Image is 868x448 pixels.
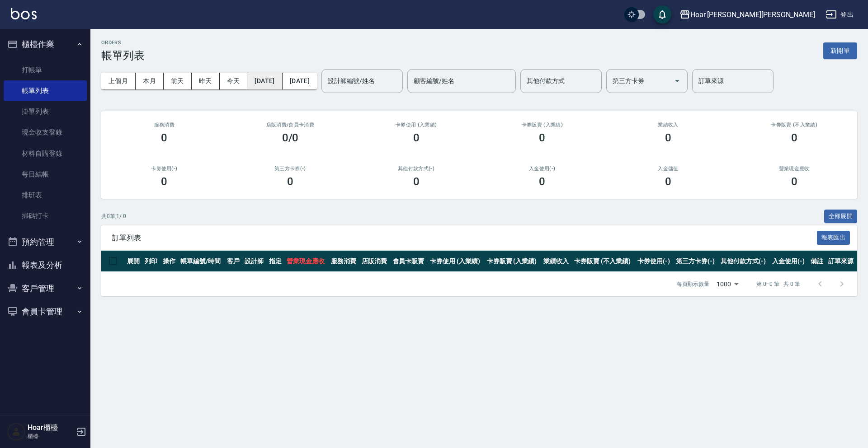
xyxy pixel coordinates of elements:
[413,131,420,144] h3: 0
[653,5,671,23] button: save
[164,73,192,89] button: 前天
[490,166,594,172] h2: 入金使用(-)
[713,272,742,296] div: 1000
[284,251,328,272] th: 營業現金應收
[677,280,709,288] p: 每頁顯示數量
[283,73,317,89] button: [DATE]
[282,131,299,144] h3: 0/0
[238,166,343,172] h2: 第三方卡券(-)
[822,6,857,23] button: 登出
[242,251,267,272] th: 設計師
[11,8,37,19] img: Logo
[101,73,136,89] button: 上個月
[161,131,167,144] h3: 0
[4,33,87,56] button: 櫃檯作業
[616,166,721,172] h2: 入金儲值
[539,131,545,144] h3: 0
[742,122,846,128] h2: 卡券販賣 (不入業績)
[742,166,846,172] h2: 營業現金應收
[826,251,857,272] th: 訂單來源
[670,74,684,88] button: Open
[364,166,468,172] h2: 其他付款方式(-)
[4,253,87,277] button: 報表及分析
[485,251,541,272] th: 卡券販賣 (入業績)
[4,230,87,254] button: 預約管理
[220,73,248,89] button: 今天
[7,423,25,441] img: Person
[28,423,74,432] h5: Hoar櫃檯
[101,40,145,46] h2: ORDERS
[541,251,572,272] th: 業績收入
[112,166,217,172] h2: 卡券使用(-)
[4,277,87,300] button: 客戶管理
[674,251,718,272] th: 第三方卡券(-)
[160,251,178,272] th: 操作
[142,251,160,272] th: 列印
[817,233,850,242] a: 報表匯出
[391,251,428,272] th: 會員卡販賣
[428,251,484,272] th: 卡券使用 (入業績)
[539,175,545,188] h3: 0
[635,251,674,272] th: 卡券使用(-)
[823,46,857,55] a: 新開單
[329,251,359,272] th: 服務消費
[161,175,167,188] h3: 0
[791,175,797,188] h3: 0
[178,251,225,272] th: 帳單編號/時間
[238,122,343,128] h2: 店販消費 /會員卡消費
[4,300,87,323] button: 會員卡管理
[101,49,145,62] h3: 帳單列表
[112,233,817,243] span: 訂單列表
[817,231,850,245] button: 報表匯出
[225,251,242,272] th: 客戶
[267,251,284,272] th: 指定
[718,251,770,272] th: 其他付款方式(-)
[676,5,819,24] button: Hoar [PERSON_NAME][PERSON_NAME]
[4,122,87,143] a: 現金收支登錄
[247,73,282,89] button: [DATE]
[4,205,87,226] a: 掃碼打卡
[665,131,671,144] h3: 0
[4,60,87,80] a: 打帳單
[136,73,164,89] button: 本月
[665,175,671,188] h3: 0
[824,210,858,224] button: 全部展開
[572,251,635,272] th: 卡券販賣 (不入業績)
[125,251,142,272] th: 展開
[616,122,721,128] h2: 業績收入
[359,251,390,272] th: 店販消費
[4,143,87,164] a: 材料自購登錄
[490,122,594,128] h2: 卡券販賣 (入業績)
[413,175,420,188] h3: 0
[101,212,126,220] p: 共 0 筆, 1 / 0
[4,185,87,205] a: 排班表
[364,122,468,128] h2: 卡券使用 (入業績)
[192,73,220,89] button: 昨天
[756,280,800,288] p: 第 0–0 筆 共 0 筆
[28,432,74,440] p: 櫃檯
[823,42,857,59] button: 新開單
[690,9,815,20] div: Hoar [PERSON_NAME][PERSON_NAME]
[808,251,826,272] th: 備註
[4,101,87,122] a: 掛單列表
[770,251,808,272] th: 入金使用(-)
[791,131,797,144] h3: 0
[4,164,87,185] a: 每日結帳
[112,122,217,128] h3: 服務消費
[287,175,293,188] h3: 0
[4,80,87,101] a: 帳單列表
